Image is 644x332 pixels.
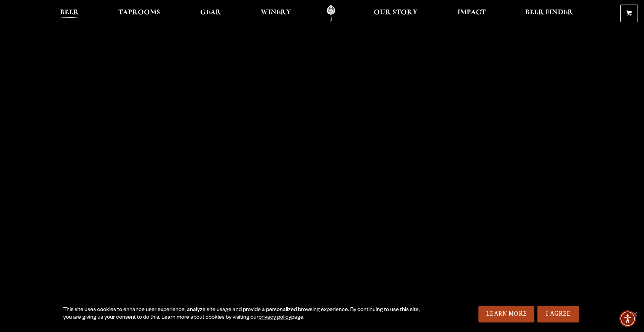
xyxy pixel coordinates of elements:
a: Winery [256,5,296,22]
span: Beer [60,10,79,16]
span: Beer Finder [525,10,573,16]
a: Our Story [369,5,422,22]
a: Taprooms [113,5,165,22]
span: Winery [261,10,291,16]
div: Accessibility Menu [619,310,636,327]
span: Our Story [374,10,418,16]
span: Gear [200,10,221,16]
a: Beer [55,5,84,22]
a: privacy policy [258,315,291,321]
a: Learn More [478,306,534,322]
a: I Agree [537,306,579,322]
div: This site uses cookies to enhance user experience, analyze site usage and provide a personalized ... [63,306,427,322]
a: Odell Home [317,5,345,22]
span: Impact [457,10,486,16]
a: Impact [453,5,491,22]
span: Taprooms [118,10,160,16]
a: Gear [195,5,226,22]
a: Beer Finder [520,5,578,22]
